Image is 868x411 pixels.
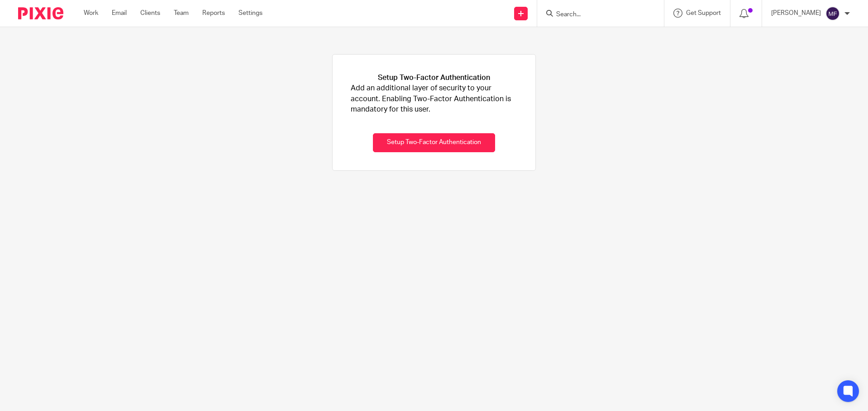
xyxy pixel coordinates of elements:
[351,83,517,115] p: Add an additional layer of security to your account. Enabling Two-Factor Authentication is mandat...
[112,9,127,18] a: Email
[140,9,160,18] a: Clients
[84,9,98,18] a: Work
[771,9,821,18] p: [PERSON_NAME]
[202,9,225,18] a: Reports
[825,6,840,21] img: svg%3E
[555,11,637,19] input: Search
[18,7,63,19] img: Pixie
[686,10,721,16] span: Get Support
[373,133,495,153] button: Setup Two-Factor Authentication
[238,9,262,18] a: Settings
[174,9,189,18] a: Team
[378,73,490,83] h1: Setup Two-Factor Authentication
